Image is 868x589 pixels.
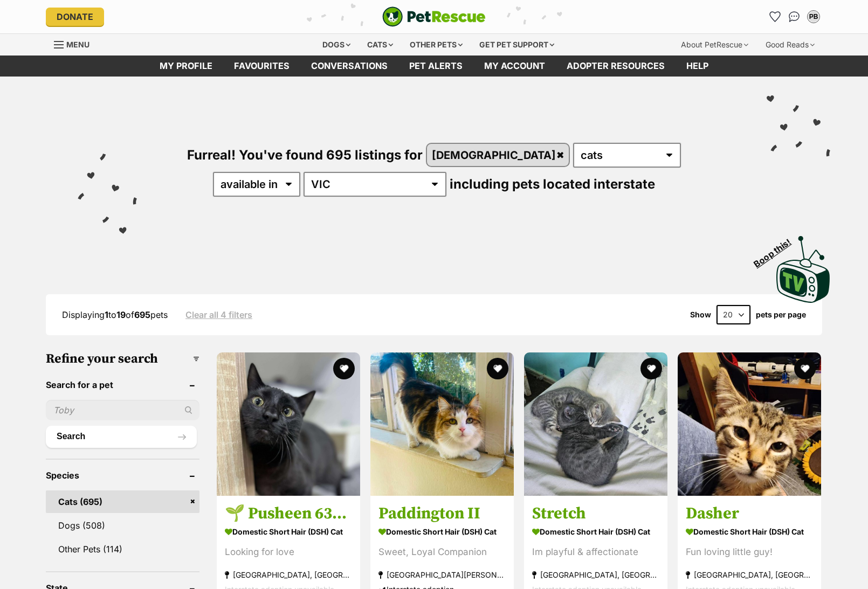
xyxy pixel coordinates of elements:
button: favourite [487,358,508,379]
ul: Account quick links [766,8,822,25]
strong: Domestic Short Hair (DSH) Cat [532,524,659,539]
h3: Dasher [686,503,813,524]
a: [DEMOGRAPHIC_DATA] [427,144,569,166]
img: logo-cat-932fe2b9b8326f06289b0f2fb663e598f794de774fb13d1741a6617ecf9a85b4.svg [382,6,486,27]
a: Other Pets (114) [46,538,199,560]
div: Other pets [402,34,470,56]
img: Dasher - Domestic Short Hair (DSH) Cat [678,352,821,496]
div: Fun loving little guy! [686,545,813,559]
header: Search for a pet [46,380,199,390]
button: favourite [794,358,816,379]
div: Good Reads [758,34,822,56]
input: Toby [46,400,199,420]
span: Show [690,310,711,319]
strong: [GEOGRAPHIC_DATA][PERSON_NAME][GEOGRAPHIC_DATA] [378,567,506,582]
div: Im playful & affectionate [532,545,659,559]
a: Favourites [766,8,783,25]
img: PetRescue TV logo [776,236,830,303]
strong: 19 [116,309,126,320]
a: Clear all 4 filters [185,310,252,320]
span: Displaying to of pets [62,309,168,320]
a: Menu [54,34,97,53]
div: Looking for love [225,545,352,559]
strong: Domestic Short Hair (DSH) Cat [225,524,352,539]
label: pets per page [756,310,806,319]
button: My account [805,8,822,25]
h3: Refine your search [46,351,199,366]
strong: [GEOGRAPHIC_DATA], [GEOGRAPHIC_DATA] [225,567,352,582]
a: My account [473,56,556,77]
div: PB [808,11,819,22]
a: Help [676,56,719,77]
a: Pet alerts [398,56,473,77]
a: PetRescue [382,6,486,27]
span: Menu [66,40,89,49]
strong: [GEOGRAPHIC_DATA], [GEOGRAPHIC_DATA] [686,567,813,582]
img: chat-41dd97257d64d25036548639549fe6c8038ab92f7586957e7f3b1b290dea8141.svg [789,11,800,22]
span: Furreal! You've found 695 listings for [187,147,423,163]
a: Adopter resources [556,56,676,77]
img: 🌱 Pusheen 6342 🌱 - Domestic Short Hair (DSH) Cat [217,352,360,496]
strong: Domestic Short Hair (DSH) Cat [686,524,813,539]
a: Conversations [786,8,803,25]
div: Dogs [315,34,358,56]
div: About PetRescue [673,34,756,56]
span: Boop this! [752,230,802,269]
div: Get pet support [472,34,562,56]
strong: 695 [134,309,150,320]
a: Donate [46,8,104,26]
span: including pets located interstate [450,176,655,192]
h3: 🌱 Pusheen 6342 🌱 [225,503,352,524]
img: Stretch - Domestic Short Hair (DSH) Cat [524,352,667,496]
a: Dogs (508) [46,514,199,537]
button: Search [46,426,197,447]
button: favourite [333,358,355,379]
div: Cats [360,34,401,56]
h3: Stretch [532,503,659,524]
div: Sweet, Loyal Companion [378,545,506,559]
a: conversations [300,56,398,77]
a: Favourites [223,56,300,77]
img: Paddington II - Domestic Short Hair (DSH) Cat [370,352,514,496]
button: favourite [640,358,662,379]
a: Boop this! [776,226,830,305]
a: My profile [149,56,223,77]
h3: Paddington II [378,503,506,524]
strong: [GEOGRAPHIC_DATA], [GEOGRAPHIC_DATA] [532,567,659,582]
strong: Domestic Short Hair (DSH) Cat [378,524,506,539]
header: Species [46,470,199,480]
a: Cats (695) [46,490,199,513]
strong: 1 [105,309,108,320]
